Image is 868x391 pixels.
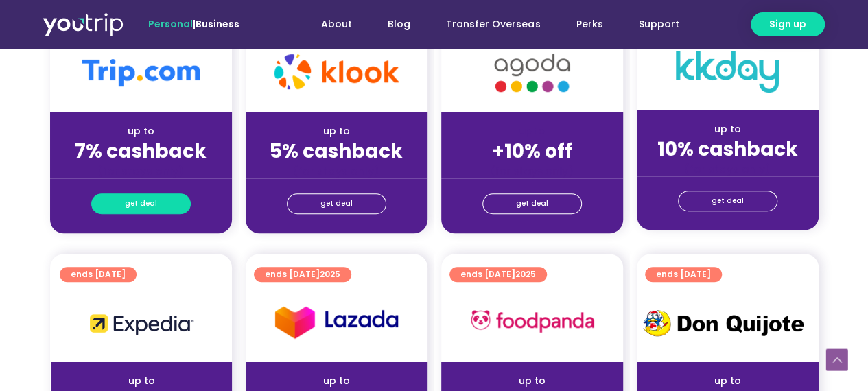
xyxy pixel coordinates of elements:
[75,138,207,165] strong: 7% cashback
[516,194,548,213] span: get deal
[645,267,722,282] a: ends [DATE]
[428,12,558,37] a: Transfer Overseas
[257,374,417,388] div: up to
[519,124,545,138] span: up to
[320,194,353,213] span: get deal
[148,17,193,31] span: Personal
[270,138,403,165] strong: 5% cashback
[196,17,239,31] a: Business
[712,191,744,211] span: get deal
[91,193,191,214] a: get deal
[61,164,221,178] div: (for stays only)
[61,124,221,139] div: up to
[769,17,806,32] span: Sign up
[656,267,711,282] span: ends [DATE]
[492,138,572,165] strong: +10% off
[71,267,126,282] span: ends [DATE]
[452,164,612,178] div: (for stays only)
[648,162,808,176] div: (for stays only)
[287,193,386,214] a: get deal
[62,374,221,388] div: up to
[254,267,351,282] a: ends [DATE]2025
[370,12,428,37] a: Blog
[452,374,612,388] div: up to
[515,268,536,280] span: 2025
[148,17,239,31] span: |
[751,12,825,36] a: Sign up
[460,267,536,282] span: ends [DATE]
[257,164,417,178] div: (for stays only)
[320,268,340,280] span: 2025
[678,191,777,211] a: get deal
[60,267,137,282] a: ends [DATE]
[277,12,696,37] nav: Menu
[125,194,157,213] span: get deal
[265,267,340,282] span: ends [DATE]
[303,12,370,37] a: About
[657,136,798,163] strong: 10% cashback
[558,12,620,37] a: Perks
[648,122,808,137] div: up to
[482,193,582,214] a: get deal
[257,124,417,139] div: up to
[620,12,696,37] a: Support
[648,374,808,388] div: up to
[449,267,547,282] a: ends [DATE]2025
